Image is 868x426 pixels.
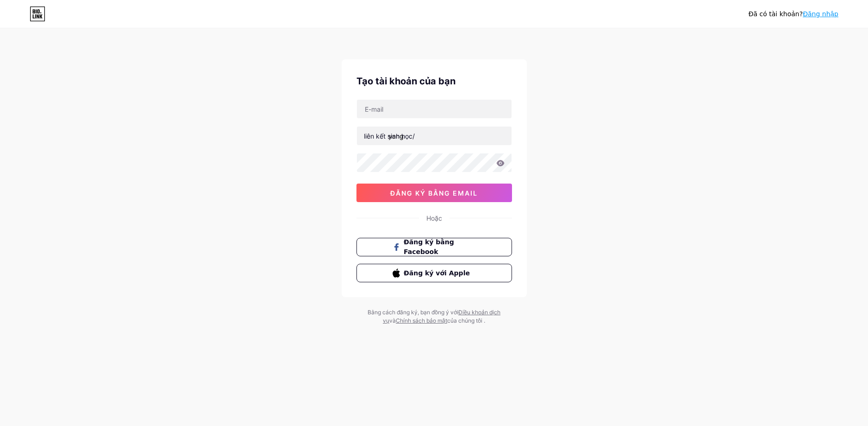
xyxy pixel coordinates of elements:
font: Đăng ký bằng Facebook [404,238,454,255]
button: Đăng ký bằng Facebook [356,238,512,256]
font: của chúng tôi . [447,317,485,324]
button: đăng ký bằng email [356,184,512,202]
font: Đăng ký với Apple [404,269,470,277]
font: liên kết sinh học/ [364,132,415,140]
font: Đã có tài khoản? [749,10,803,18]
input: tên người dùng [357,127,512,145]
button: Đăng ký với Apple [356,264,512,282]
a: Chính sách bảo mật [396,317,447,324]
font: đăng ký bằng email [390,189,478,197]
input: E-mail [357,100,512,118]
font: và [389,317,396,324]
font: Hoặc [426,214,442,222]
font: Bằng cách đăng ký, bạn đồng ý với [368,309,458,316]
font: Tạo tài khoản của bạn [356,76,456,87]
a: Đăng nhập [803,10,838,18]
